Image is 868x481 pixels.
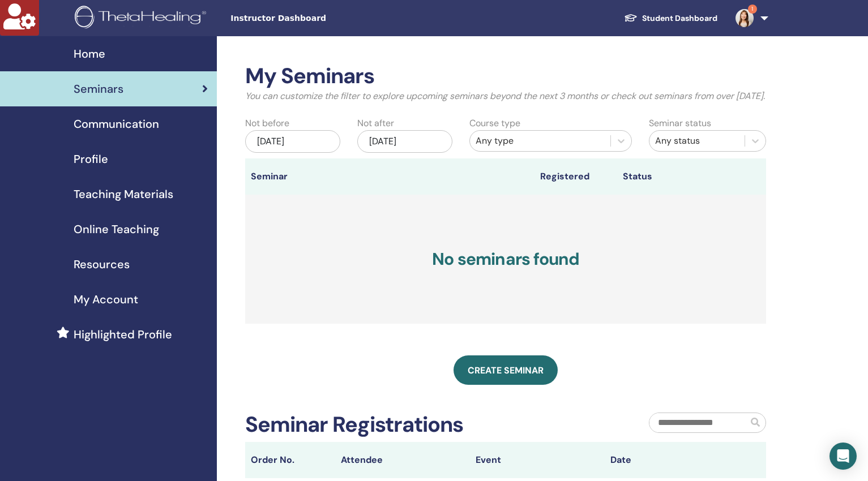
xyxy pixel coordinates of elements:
div: Any status [655,134,739,148]
span: Online Teaching [74,221,159,238]
span: Seminars [74,80,123,97]
span: Create seminar [468,364,544,376]
span: Resources [74,256,130,273]
th: Event [470,442,605,478]
th: Attendee [335,442,470,478]
span: Communication [74,115,159,132]
span: Profile [74,151,108,168]
label: Not before [245,117,289,130]
div: Open Intercom Messenger [829,443,857,470]
span: Highlighted Profile [74,326,172,343]
div: [DATE] [357,130,452,153]
h3: No seminars found [245,195,766,324]
label: Course type [469,117,520,130]
a: Create seminar [454,355,558,385]
div: Any type [476,134,605,148]
th: Order No. [245,442,335,478]
span: 1 [748,5,757,14]
label: Seminar status [649,117,711,130]
th: Date [605,442,739,478]
th: Status [617,158,741,195]
span: My Account [74,291,138,308]
p: You can customize the filter to explore upcoming seminars beyond the next 3 months or check out s... [245,89,766,103]
div: [DATE] [245,130,340,153]
img: graduation-cap-white.svg [624,13,638,23]
span: Home [74,45,105,62]
img: default.jpg [736,9,754,27]
th: Registered [535,158,617,195]
a: Student Dashboard [615,8,726,29]
label: Not after [357,117,394,130]
img: logo.png [75,6,210,31]
span: Instructor Dashboard [230,12,400,24]
th: Seminar [245,158,328,195]
span: Teaching Materials [74,186,173,203]
h2: My Seminars [245,63,766,89]
h2: Seminar Registrations [245,412,463,438]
